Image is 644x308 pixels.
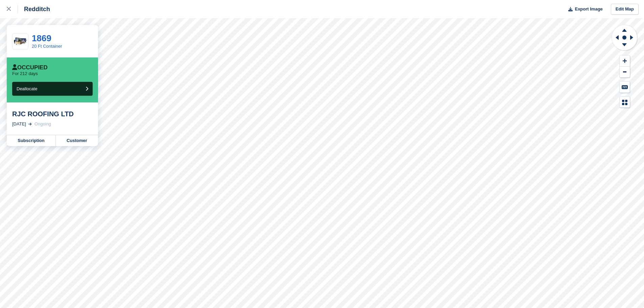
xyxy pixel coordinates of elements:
[18,5,50,13] div: Redditch
[32,33,51,43] a: 1869
[620,55,630,67] button: Zoom In
[32,44,62,49] a: 20 Ft Container
[575,6,602,13] span: Export Image
[56,135,98,146] a: Customer
[12,71,38,76] p: For 212 days
[13,35,28,47] img: 20-ft-container%20(1).jpg
[12,82,93,96] button: Deallocate
[12,64,48,71] div: Occupied
[7,135,56,146] a: Subscription
[620,67,630,78] button: Zoom Out
[12,110,93,118] div: RJC ROOFING LTD
[34,121,51,127] div: Ongoing
[620,97,630,108] button: Map Legend
[12,121,26,127] div: [DATE]
[17,86,37,91] span: Deallocate
[28,123,32,125] img: arrow-right-light-icn-cde0832a797a2874e46488d9cf13f60e5c3a73dbe684e267c42b8395dfbc2abf.svg
[620,81,630,93] button: Keyboard Shortcuts
[611,4,639,15] a: Edit Map
[564,4,603,15] button: Export Image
